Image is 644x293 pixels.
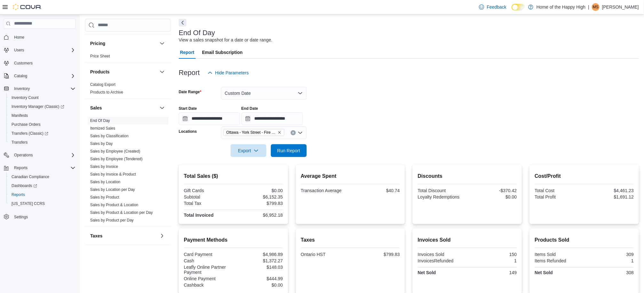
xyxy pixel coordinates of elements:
span: Home [14,35,24,40]
a: Canadian Compliance [9,173,52,181]
span: Ottawa - York Street - Fire & Flower [226,129,276,136]
span: Sales by Invoice [90,164,118,169]
span: Sales by Employee (Tendered) [90,156,143,162]
span: Sales by Invoice & Product [90,172,136,177]
div: $148.03 [235,265,283,270]
span: Sales by Product & Location per Day [90,210,153,215]
a: Sales by Invoice [90,164,118,169]
a: Transfers (Classic) [6,129,78,138]
span: Users [14,48,24,53]
p: | [588,3,589,11]
span: Transfers (Classic) [12,131,48,136]
div: Card Payment [184,252,232,257]
div: Pricing [85,52,171,63]
span: Transfers (Classic) [9,130,75,137]
h3: End Of Day [179,29,215,37]
div: Items Refunded [535,258,583,263]
div: Online Payment [184,276,232,281]
button: Export [231,144,266,157]
a: Dashboards [6,181,78,190]
button: Pricing [90,40,157,47]
button: Reports [1,163,78,172]
span: Sales by Location [90,179,121,184]
div: 149 [468,270,517,275]
a: Inventory Count [9,94,41,101]
span: MS [593,3,599,11]
button: Hide Parameters [205,66,251,79]
div: 1 [585,258,634,263]
span: Itemized Sales [90,126,115,131]
h2: Taxes [301,236,400,244]
strong: Net Sold [418,270,436,275]
strong: Total Invoiced [184,213,214,218]
a: End Of Day [90,118,110,123]
span: Price Sheet [90,54,110,59]
h3: Report [179,69,200,77]
span: Export [234,144,263,157]
span: Home [12,33,75,41]
a: Catalog Export [90,82,115,87]
div: $799.83 [235,201,283,206]
div: Cashback [184,282,232,288]
button: Open list of options [298,130,303,135]
a: Sales by Location per Day [90,187,135,192]
img: Cova [13,4,42,10]
h2: Payment Methods [184,236,283,244]
div: 150 [468,252,517,257]
p: [PERSON_NAME] [602,3,639,11]
button: Products [90,69,157,75]
div: $40.74 [351,188,400,193]
span: Customers [14,61,33,66]
button: Operations [1,151,78,160]
span: Manifests [9,112,75,119]
a: [US_STATE] CCRS [9,200,47,207]
span: Transfers [9,139,75,146]
button: Canadian Compliance [6,172,78,181]
button: Run Report [271,144,307,157]
a: Feedback [476,1,509,13]
strong: Net Sold [535,270,553,275]
span: Reports [12,192,25,197]
div: $4,461.23 [585,188,634,193]
div: $6,952.18 [235,213,283,218]
span: Catalog Export [90,82,115,87]
a: Reports [9,191,27,199]
button: Transfers [6,138,78,147]
a: Manifests [9,112,30,119]
span: Inventory [14,86,30,91]
a: Sales by Location [90,180,121,184]
div: 1 [468,258,517,263]
button: Inventory Count [6,93,78,102]
button: [US_STATE] CCRS [6,199,78,208]
span: Feedback [487,4,506,10]
a: Transfers [9,139,30,146]
div: $444.99 [235,276,283,281]
h2: Cost/Profit [535,172,634,180]
a: Itemized Sales [90,126,115,131]
span: Canadian Compliance [9,173,75,181]
div: $0.00 [235,188,283,193]
a: Inventory Manager (Classic) [6,102,78,111]
div: Leafly Online Partner Payment [184,265,232,275]
button: Inventory [1,84,78,93]
span: Sales by Product & Location [90,202,138,207]
button: Settings [1,212,78,221]
button: Taxes [90,233,157,239]
span: Email Subscription [202,46,243,59]
a: Products to Archive [90,90,123,94]
span: Operations [14,153,33,158]
div: Matthew Sheculski [592,3,600,11]
a: Sales by Product per Day [90,218,134,222]
div: 308 [585,270,634,275]
button: Customers [1,58,78,68]
span: Inventory Manager (Classic) [9,103,75,110]
div: Subtotal [184,194,232,199]
button: Users [12,46,27,54]
div: Total Cost [535,188,583,193]
button: Inventory [12,85,32,93]
div: $1,691.12 [585,194,634,199]
div: Transaction Average [301,188,349,193]
label: Start Date [179,106,197,111]
button: Users [1,46,78,55]
span: Inventory Count [9,94,75,101]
